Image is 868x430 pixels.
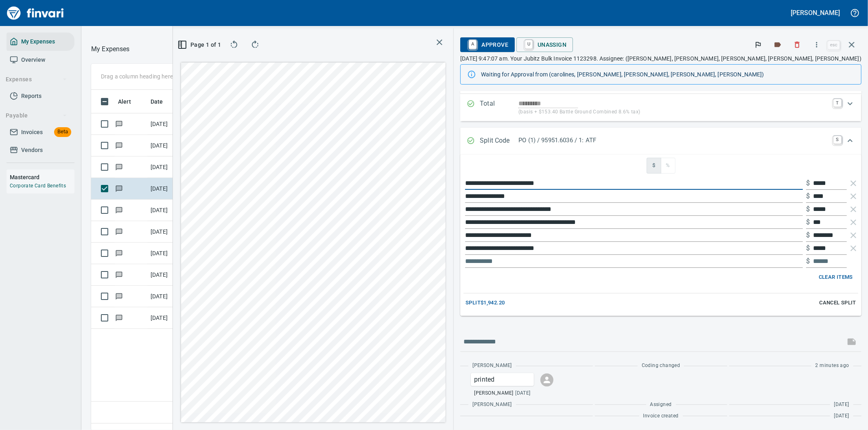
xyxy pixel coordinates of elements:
span: Approve [467,38,508,52]
a: My Expenses [7,33,74,51]
span: Assigned [650,401,672,409]
span: Unassign [523,38,566,52]
div: Click for options [471,373,534,386]
button: Remove Line Item [848,243,858,253]
p: $ [806,230,810,240]
span: Has messages [115,121,123,126]
span: Alert [118,97,131,106]
span: [PERSON_NAME] [472,362,512,370]
span: [DATE] [834,401,849,409]
td: [DATE] [147,243,188,264]
span: Beta [54,127,71,137]
a: A [469,40,477,49]
button: Payable [2,108,70,123]
h5: [PERSON_NAME] [791,9,840,17]
a: InvoicesBeta [7,123,74,141]
a: Overview [7,51,74,69]
span: Has messages [115,164,123,169]
span: Has messages [115,143,123,148]
span: Has messages [115,186,123,191]
td: [DATE] [147,200,188,221]
button: Expenses [2,72,70,87]
a: esc [828,41,840,50]
button: [PERSON_NAME] [789,7,842,19]
span: This records your message into the invoice and notifies anyone mentioned [842,332,861,352]
span: Has messages [115,229,123,234]
a: Vendors [7,141,74,159]
span: Coding changed [642,362,680,370]
td: [DATE] [147,221,188,243]
span: Has messages [115,315,123,320]
button: Discard [788,36,806,54]
span: Close invoice [826,35,861,54]
button: Split$1,942.20 [464,297,507,309]
span: My Expenses [21,37,55,47]
a: Reports [7,87,74,105]
p: $ [806,243,810,253]
p: Drag a column heading here to group the table [101,72,220,80]
span: Split $1,942.20 [466,298,505,308]
span: Alert [118,97,142,106]
span: 2 minutes ago [816,362,849,370]
span: [DATE] [516,389,531,397]
span: % [664,161,672,170]
td: [DATE] [147,178,188,200]
button: Clear Items [817,271,855,284]
p: $ [806,204,810,214]
div: Waiting for Approval from (carolines, [PERSON_NAME], [PERSON_NAME], [PERSON_NAME], [PERSON_NAME]) [481,67,855,82]
p: PO (1) / 95951.6036 / 1: ATF [518,136,829,145]
span: Date [151,97,163,106]
span: [PERSON_NAME] [472,401,512,409]
p: (basis + $153.40 Battle Ground Combined 8.6% tax) [518,108,829,116]
p: My Expenses [91,44,130,54]
button: Page 1 of 1 [179,37,221,52]
span: Invoice created [643,412,679,420]
a: Corporate Card Benefits [10,183,66,189]
button: Flag [749,36,767,54]
p: $ [806,217,810,227]
h6: Mastercard [10,173,74,182]
button: More [808,36,826,54]
button: UUnassign [516,37,573,52]
button: Remove Line Item [848,178,858,188]
button: Remove Line Item [848,191,858,201]
span: Clear Items [819,273,853,282]
span: Payable [6,111,67,121]
span: Cancel Split [820,298,856,308]
button: AApprove [460,37,515,52]
span: Invoices [21,127,43,137]
p: $ [806,256,810,266]
td: [DATE] [147,135,188,156]
span: [PERSON_NAME] [474,389,513,397]
button: % [661,158,676,174]
span: Has messages [115,272,123,277]
span: Overview [21,55,45,65]
span: Has messages [115,293,123,299]
p: $ [806,191,810,201]
span: [DATE] [834,412,849,420]
span: Reports [21,91,42,101]
div: Expand [460,128,861,154]
img: Finvari [5,3,66,23]
button: $ [647,158,661,174]
button: Remove Line Item [848,204,858,214]
button: Remove Line Item [848,230,858,240]
button: Cancel Split [818,297,858,309]
nav: breadcrumb [91,44,130,54]
a: S [833,136,842,144]
span: $ [650,161,658,170]
button: Remove Line Item [848,217,858,227]
span: Has messages [115,207,123,213]
td: [DATE] [147,113,188,135]
p: printed [474,375,531,384]
p: [DATE] 9:47:07 am. Your Jubitz Bulk Invoice 1123298. Assignee: ([PERSON_NAME], [PERSON_NAME], [PE... [460,54,861,63]
span: Expenses [6,74,67,85]
span: Page 1 of 1 [183,40,218,50]
td: [DATE] [147,307,188,329]
td: [DATE] [147,286,188,307]
p: Total [480,99,518,116]
span: Date [151,97,174,106]
p: $ [806,178,810,188]
span: Vendors [21,145,43,155]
